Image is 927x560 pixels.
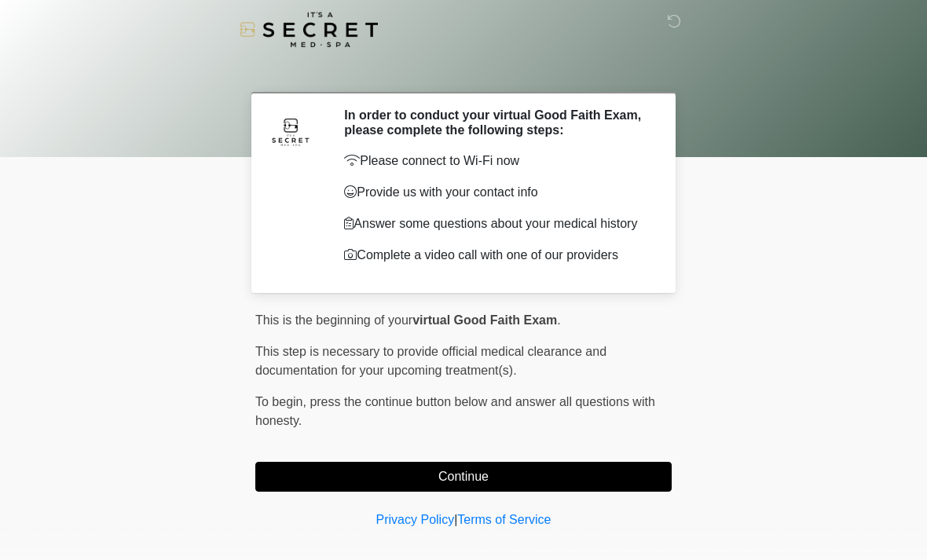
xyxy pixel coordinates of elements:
p: Please connect to Wi-Fi now [344,152,648,170]
span: To begin, [255,395,310,408]
p: Answer some questions about your medical history [344,214,648,233]
a: | [454,513,457,526]
p: Complete a video call with one of our providers [344,246,648,265]
span: This is the beginning of your [255,313,412,327]
a: Privacy Policy [376,513,455,526]
img: Agent Avatar [267,108,314,155]
h1: ‎ ‎ [244,57,683,86]
p: Provide us with your contact info [344,183,648,202]
button: Continue [255,462,672,492]
span: press the continue button below and answer all questions with honesty. [255,395,655,427]
img: It's A Secret Med Spa Logo [240,12,378,47]
a: Terms of Service [457,513,551,526]
span: This step is necessary to provide official medical clearance and documentation for your upcoming ... [255,345,606,377]
h2: In order to conduct your virtual Good Faith Exam, please complete the following steps: [344,108,648,137]
strong: virtual Good Faith Exam [412,313,557,327]
span: . [557,313,560,327]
